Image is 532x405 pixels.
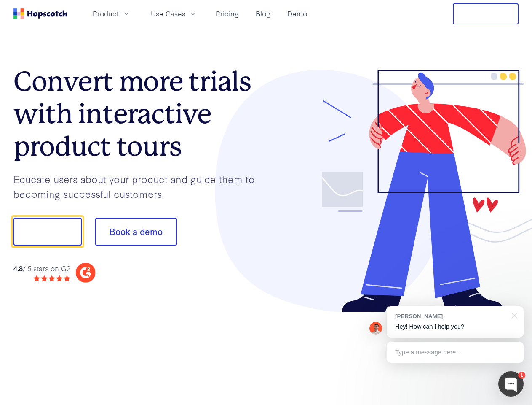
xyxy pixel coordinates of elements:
h1: Convert more trials with interactive product tours [13,65,266,162]
strong: 4.8 [13,263,23,273]
button: Show me! [13,218,82,246]
div: / 5 stars on G2 [13,263,70,274]
img: Mark Spera [369,322,382,335]
button: Use Cases [146,7,202,21]
p: Educate users about your product and guide them to becoming successful customers. [13,172,266,201]
button: Product [88,7,136,21]
button: Free Trial [453,3,519,24]
div: 1 [518,372,525,379]
button: Book a demo [95,218,177,246]
a: Demo [284,7,310,21]
p: Hey! How can I help you? [395,322,515,331]
span: Use Cases [151,8,185,19]
a: Home [13,8,67,19]
div: Type a message here... [387,342,524,363]
a: Pricing [212,7,242,21]
div: [PERSON_NAME] [395,312,507,320]
span: Product [93,8,119,19]
a: Blog [252,7,274,21]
